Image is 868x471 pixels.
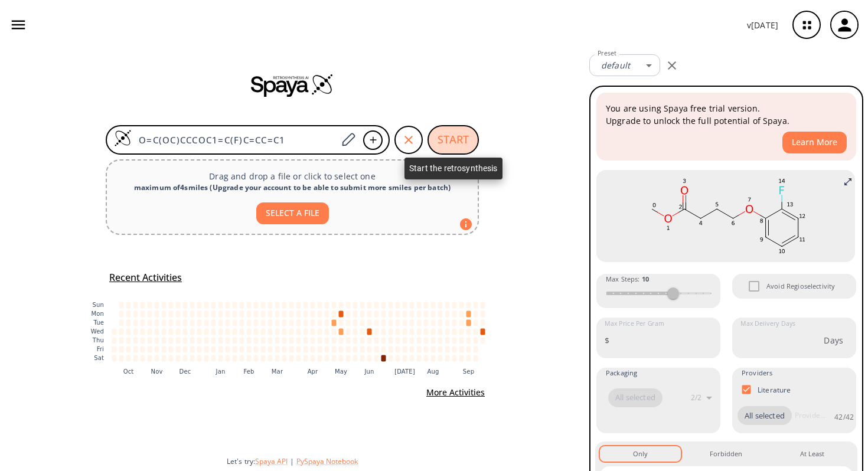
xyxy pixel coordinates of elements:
span: Providers [742,368,772,378]
g: y-axis tick label [91,302,104,361]
div: maximum of 4 smiles ( Upgrade your account to be able to submit more smiles per batch ) [116,182,468,193]
img: Spaya logo [251,73,334,97]
div: Let's try: [227,456,580,466]
text: Mon [91,310,104,317]
text: Jan [216,368,226,375]
text: Jun [364,368,374,375]
span: All selected [608,392,663,404]
span: All selected [738,410,792,422]
div: Only [633,449,648,459]
button: PySpaya Notebook [296,456,358,466]
text: Thu [92,337,104,344]
label: Max Price Per Gram [605,319,664,328]
text: Sun [93,302,104,308]
p: $ [605,334,609,346]
em: default [601,60,630,71]
text: Tue [93,319,104,326]
p: Days [824,334,843,346]
button: Learn More [782,132,847,153]
button: SELECT A FILE [256,202,329,224]
p: 42 / 42 [834,412,854,422]
p: You are using Spaya free trial version. Upgrade to unlock the full potential of Spaya. [606,102,847,127]
text: [DATE] [394,368,415,375]
div: Forbidden [710,449,742,459]
p: Literature [758,385,791,395]
span: Avoid Regioselectivity [766,281,835,292]
img: Logo Spaya [114,129,132,147]
text: Aug [428,368,439,375]
button: Forbidden [686,446,766,462]
div: At Least [800,449,824,459]
button: START [428,125,479,155]
text: Feb [243,368,254,375]
p: 2 / 2 [691,392,701,403]
input: Provider name [792,406,828,425]
text: Sat [94,355,104,361]
div: Start the retrosynthesis [404,158,502,179]
button: At Least [772,446,853,462]
button: Spaya API [255,456,288,466]
text: Fri [97,346,104,352]
button: Only [600,446,681,462]
button: Recent Activities [105,268,187,287]
p: Drag and drop a file or click to select one [116,170,468,182]
g: x-axis tick label [123,368,475,375]
text: Oct [123,368,134,375]
text: Dec [180,368,191,375]
span: Packaging [606,368,637,378]
button: More Activities [422,382,490,404]
g: cell [112,302,485,361]
text: May [335,368,347,375]
h5: Recent Activities [109,272,182,284]
svg: Full screen [843,177,853,187]
strong: 10 [642,274,649,283]
span: Max Steps : [606,274,649,284]
label: Max Delivery Days [740,319,795,328]
text: Mar [272,368,283,375]
svg: O=C(OC)CCCOC1=C(F)C=CC=C1 [605,175,846,257]
label: Preset [598,49,616,58]
input: Enter SMILES [132,134,337,146]
text: Wed [91,328,104,335]
text: Nov [151,368,163,375]
text: Sep [463,368,474,375]
text: Apr [308,368,318,375]
span: | [288,456,296,466]
p: v [DATE] [747,19,778,31]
